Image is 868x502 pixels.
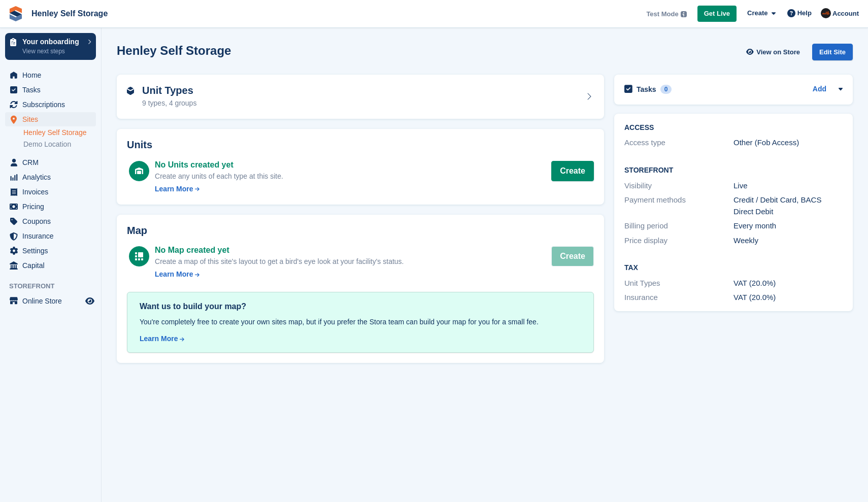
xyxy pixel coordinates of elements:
[5,258,96,273] a: menu
[813,84,826,95] a: Add
[22,229,83,243] span: Insurance
[551,246,594,266] button: Create
[733,278,843,289] div: VAT (20.0%)
[733,292,843,304] div: VAT (20.0%)
[22,244,83,258] span: Settings
[660,85,672,94] div: 0
[27,5,112,22] a: Henley Self Storage
[135,168,143,175] img: unit-icn-white-d235c252c4782ee186a2df4c2286ac11bc0d7b43c5caf8ab1da4ff888f7e7cf9.svg
[127,87,134,95] img: unit-type-icn-2b2737a686de81e16bb02015468b77c625bbabd49415b5ef34ead5e3b44a266d.svg
[127,139,594,151] h2: Units
[140,317,581,327] div: You're completely free to create your own sites map, but if you prefer the Stora team can build y...
[747,8,767,18] span: Create
[832,9,859,19] span: Account
[624,124,843,132] h2: ACCESS
[733,180,843,192] div: Live
[5,33,96,60] a: Your onboarding View next steps
[140,300,581,313] div: Want us to build your map?
[117,44,231,57] h2: Henley Self Storage
[5,97,96,112] a: menu
[22,38,83,45] p: Your onboarding
[140,333,178,344] div: Learn More
[23,128,96,138] a: Henley Self Storage
[733,137,843,149] div: Other (Fob Access)
[5,112,96,126] a: menu
[22,112,83,126] span: Sites
[704,9,730,19] span: Get Live
[22,47,83,56] p: View next steps
[117,75,604,119] a: Unit Types 9 types, 4 groups
[797,8,812,18] span: Help
[140,333,581,344] a: Learn More
[22,258,83,273] span: Capital
[155,159,283,171] div: No Units created yet
[155,269,193,280] div: Learn More
[23,140,96,149] a: Demo Location
[624,278,733,289] div: Unit Types
[624,220,733,232] div: Billing period
[624,235,733,247] div: Price display
[22,214,83,228] span: Coupons
[8,6,23,21] img: stora-icon-8386f47178a22dfd0bd8f6a31ec36ba5ce8667c1dd55bd0f319d3a0aa187defe.svg
[551,161,594,181] button: Create
[697,6,737,22] a: Get Live
[142,98,196,109] div: 9 types, 4 groups
[155,171,283,182] div: Create any units of each type at this site.
[5,244,96,258] a: menu
[821,8,831,18] img: Darren West
[733,220,843,232] div: Every month
[624,194,733,217] div: Payment methods
[22,83,83,97] span: Tasks
[5,185,96,199] a: menu
[624,264,843,272] h2: Tax
[5,155,96,170] a: menu
[9,281,101,291] span: Storefront
[155,256,404,267] div: Create a map of this site's layout to get a bird's eye look at your facility's status.
[756,47,800,57] span: View on Store
[812,44,853,64] a: Edit Site
[22,199,83,214] span: Pricing
[637,85,656,94] h2: Tasks
[22,155,83,170] span: CRM
[84,295,96,307] a: Preview store
[22,294,83,308] span: Online Store
[624,137,733,149] div: Access type
[5,294,96,308] a: menu
[5,68,96,82] a: menu
[22,68,83,82] span: Home
[5,199,96,214] a: menu
[812,44,853,60] div: Edit Site
[155,184,283,194] a: Learn More
[5,83,96,97] a: menu
[624,166,843,175] h2: Storefront
[5,170,96,184] a: menu
[135,252,143,260] img: map-icn-white-8b231986280072e83805622d3debb4903e2986e43859118e7b4002611c8ef794.svg
[624,180,733,192] div: Visibility
[142,85,196,96] h2: Unit Types
[624,292,733,304] div: Insurance
[733,194,843,217] div: Credit / Debit Card, BACS Direct Debit
[681,11,687,17] img: icon-info-grey-7440780725fd019a000dd9b08b2336e03edf1995a4989e88bcd33f0948082b44.svg
[5,214,96,228] a: menu
[5,229,96,243] a: menu
[22,97,83,112] span: Subscriptions
[155,269,404,280] a: Learn More
[22,185,83,199] span: Invoices
[745,44,804,60] a: View on Store
[127,225,594,237] h2: Map
[733,235,843,247] div: Weekly
[22,170,83,184] span: Analytics
[646,9,678,19] span: Test Mode
[155,184,193,194] div: Learn More
[155,244,404,256] div: No Map created yet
